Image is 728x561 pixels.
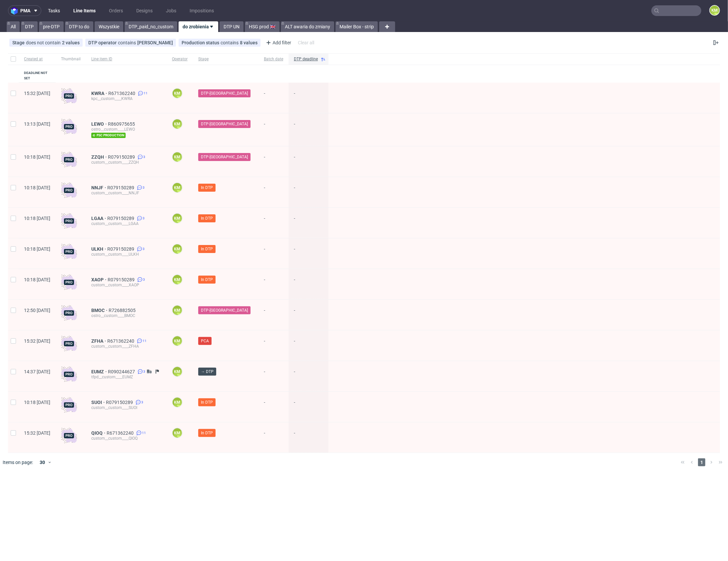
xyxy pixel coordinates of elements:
span: - [264,185,283,199]
span: - [294,308,323,322]
a: 3 [134,400,143,405]
a: Designs [132,5,157,16]
a: 3 [136,369,145,374]
a: DTP UN [220,21,244,32]
a: R079150289 [107,216,136,221]
span: 15:32 [DATE] [24,430,50,436]
span: - [264,308,283,322]
span: R090244627 [108,369,136,374]
span: XAOP [91,277,108,282]
a: R671362240 [107,338,136,344]
a: ALT awaria do zmiany [281,21,334,32]
a: pre-DTP [39,21,64,32]
img: pro-icon.017ec5509f39f3e742e3.png [61,428,77,444]
span: contains [221,40,240,45]
span: PCA [201,338,209,344]
span: R079150289 [107,185,136,190]
span: In DTP [201,277,213,283]
span: - [264,369,283,383]
span: - [264,277,283,291]
span: - [294,246,323,261]
span: LGAA [91,216,107,221]
a: Impositions [186,5,218,16]
span: DTP-[GEOGRAPHIC_DATA] [201,121,248,127]
a: 11 [136,338,147,344]
img: pro-icon.017ec5509f39f3e742e3.png [61,213,77,229]
div: Add filter [263,37,293,48]
button: pma [8,5,41,16]
span: Operator [172,56,188,62]
span: DTP-[GEOGRAPHIC_DATA] [201,307,248,313]
div: Clear all [297,38,316,47]
div: custom__custom____ZFHA [91,344,161,349]
span: Line item ID [91,56,161,62]
img: pro-icon.017ec5509f39f3e742e3.png [61,336,77,352]
a: R671362240 [107,430,135,436]
span: 3 [141,400,143,405]
span: KWRA [91,91,108,96]
figcaption: KM [173,214,182,223]
a: R079150289 [108,277,136,282]
a: R079150289 [108,154,136,160]
a: R079150289 [107,246,136,252]
img: logo [11,7,20,15]
span: In DTP [201,185,213,191]
span: 11 [143,338,147,344]
a: R671362240 [108,91,137,96]
div: custom__custom____ULKH [91,252,161,257]
a: 3 [136,277,145,282]
span: In DTP [201,215,213,221]
span: 3 [143,216,145,221]
span: - [294,338,323,353]
figcaption: KM [173,119,182,129]
span: 13:13 [DATE] [24,121,50,127]
div: ostro__custom____LEWO [91,127,161,132]
figcaption: KM [173,275,182,284]
span: - [264,121,283,138]
span: In DTP [201,430,213,436]
a: QIOQ [91,430,107,436]
a: BMOC [91,308,109,313]
span: 15:32 [DATE] [24,91,50,96]
div: 8 values [240,40,258,45]
figcaption: KM [173,244,182,254]
a: 11 [135,430,146,436]
span: In DTP [201,399,213,405]
span: R079150289 [106,400,134,405]
span: DTP operator [88,40,118,45]
span: 10:18 [DATE] [24,154,50,160]
figcaption: KM [710,6,719,15]
span: 3 [143,154,145,160]
a: DTP_paid_no_custom [125,21,177,32]
div: custom__custom____SUOI [91,405,161,410]
span: 10:18 [DATE] [24,277,50,282]
img: pro-icon.017ec5509f39f3e742e3.png [61,397,77,413]
a: 3 [136,154,145,160]
figcaption: KM [173,183,182,192]
a: Line Items [69,5,100,16]
a: ZFHA [91,338,107,344]
span: - [264,400,283,414]
div: custom__custom____ZZQH [91,160,161,165]
span: R860975655 [108,121,136,127]
div: 30 [36,458,48,467]
span: - [294,91,323,105]
a: Tasks [44,5,64,16]
span: - [294,121,323,138]
a: LEWO [91,121,108,127]
span: 15:32 [DATE] [24,338,50,344]
span: 12:50 [DATE] [24,308,50,313]
a: ZZQH [91,154,108,160]
span: EUMZ [91,369,108,374]
span: 3 [143,246,145,252]
a: NNJF [91,185,107,190]
a: HSG prod 🇬🇧 [245,21,280,32]
span: Production status [182,40,221,45]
